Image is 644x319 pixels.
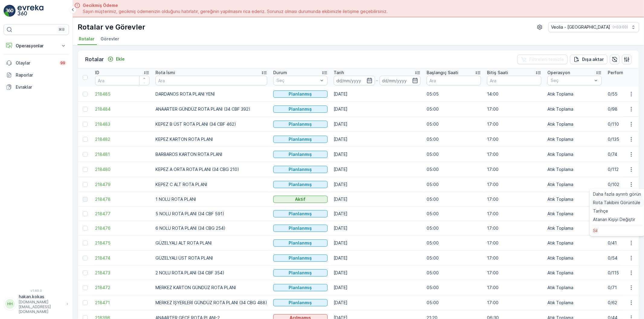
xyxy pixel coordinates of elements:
a: 218473 [95,270,149,276]
p: Planlanmış [289,225,312,231]
input: Ara [155,76,267,85]
td: [DATE] [331,207,424,221]
div: Toggle Row Selected [83,211,88,216]
td: KEPEZ C ALT ROTA PLANI [152,177,270,192]
p: Başlangıç Saati [427,70,458,76]
td: ANAARTER GÜNDÜZ ROTA PLANI (34 CBF 392) [152,102,270,117]
td: [DATE] [331,162,424,177]
td: [DATE] [331,102,424,117]
td: 17:00 [484,162,544,177]
input: Ara [487,76,541,85]
td: KEPEZ KARTON ROTA PLANI [152,132,270,147]
td: Atık Toplama [544,132,605,147]
p: Raporlar [16,72,66,78]
td: 1 NOLU ROTA PLANI [152,192,270,207]
td: [DATE] [331,147,424,162]
a: 218481 [95,151,149,157]
div: Toggle Row Selected [83,241,88,245]
p: Rotalar [85,55,104,64]
td: [DATE] [331,87,424,102]
td: 17:00 [484,192,544,207]
a: 218484 [95,106,149,112]
p: ( +03:00 ) [613,25,628,30]
span: Görevler [101,36,119,42]
td: Atık Toplama [544,162,605,177]
td: 17:00 [484,117,544,132]
td: 05:00 [424,295,484,310]
td: [DATE] [331,132,424,147]
td: [DATE] [331,235,424,251]
p: ⌘B [59,27,65,32]
p: Dışa aktar [582,56,604,62]
button: Planlanmış [273,181,328,188]
span: Gecikmiş Ödeme [83,2,388,8]
p: [DOMAIN_NAME][EMAIL_ADDRESS][DOMAIN_NAME] [19,300,63,314]
p: Planlanmış [289,91,312,97]
button: Planlanmış [273,90,328,98]
input: dd/mm/yyyy [380,76,421,85]
a: Olaylar99 [4,57,69,69]
td: [DATE] [331,251,424,266]
td: 17:00 [484,132,544,147]
span: 218479 [95,182,149,188]
td: Atık Toplama [544,177,605,192]
td: GÜZELYALI ÜST ROTA PLANI [152,251,270,266]
span: 218482 [95,136,149,142]
a: 218474 [95,255,149,261]
div: Toggle Row Selected [83,122,88,127]
input: Ara [427,76,481,85]
div: Toggle Row Selected [83,167,88,172]
td: 05:00 [424,266,484,280]
td: Atık Toplama [544,251,605,266]
span: Daha fazla ayrıntı görün [593,191,641,197]
button: Planlanmış [273,151,328,158]
div: Toggle Row Selected [83,300,88,305]
p: Planlanmış [289,106,312,112]
td: 17:00 [484,280,544,295]
a: Rota Takibini Görüntüle [591,198,644,207]
p: Planlanmış [289,285,312,291]
button: Veolia - [GEOGRAPHIC_DATA](+03:00) [548,22,639,32]
td: Atık Toplama [544,280,605,295]
td: Atık Toplama [544,87,605,102]
td: 17:00 [484,266,544,280]
p: Veolia - [GEOGRAPHIC_DATA] [551,24,610,30]
a: 218472 [95,285,149,291]
button: HHhakan.kokas[DOMAIN_NAME][EMAIL_ADDRESS][DOMAIN_NAME] [4,294,69,314]
p: Evraklar [16,84,66,90]
td: 17:00 [484,177,544,192]
button: Planlanmış [273,239,328,247]
p: Planlanmış [289,240,312,246]
td: [DATE] [331,177,424,192]
td: [DATE] [331,117,424,132]
td: [DATE] [331,192,424,207]
p: ID [95,70,99,76]
p: Seç [277,77,318,84]
p: Seç [551,77,592,84]
a: 218471 [95,300,149,306]
p: Bitiş Saati [487,70,508,76]
a: 218485 [95,91,149,97]
p: Rota İsmi [155,70,175,76]
td: Atık Toplama [544,207,605,221]
a: Raporlar [4,69,69,81]
button: Planlanmış [273,210,328,217]
p: Olaylar [16,60,56,66]
button: Planlanmış [273,136,328,143]
span: Atanan Kişiyi Değiştir [593,216,636,223]
div: Toggle Row Selected [83,270,88,275]
p: Filtreleri temizle [529,56,564,62]
p: Planlanmış [289,136,312,142]
span: Sayın müşterimiz, gecikmiş ödemenizin olduğunu hatırlatır, gereğinin yapılmasını rica ederiz. Sor... [83,8,388,14]
td: Atık Toplama [544,192,605,207]
button: Operasyonlar [4,40,69,52]
a: 218478 [95,196,149,202]
td: 17:00 [484,147,544,162]
td: GÜZELYALI ALT ROTA PLANI [152,235,270,251]
td: 17:00 [484,207,544,221]
td: 05:00 [424,280,484,295]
